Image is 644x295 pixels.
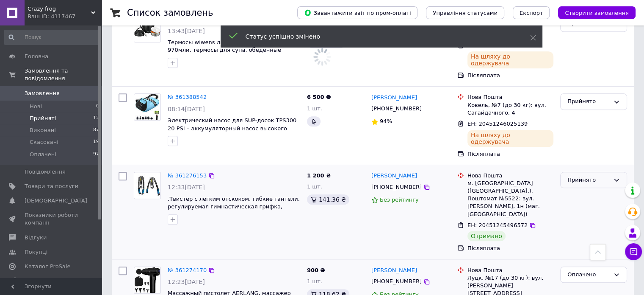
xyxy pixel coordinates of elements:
[567,97,610,106] div: Прийнято
[467,172,553,180] div: Нова Пошта
[307,105,322,112] span: 1 шт.
[467,180,553,218] div: м. [GEOGRAPHIC_DATA] ([GEOGRAPHIC_DATA].), Поштомат №5522: вул. [PERSON_NAME], 1н (маг. [GEOGRAPH...
[467,130,553,147] div: На шляху до одержувача
[25,277,54,285] span: Аналітика
[307,267,325,273] span: 900 ₴
[168,196,300,226] a: .Твистер с легким отскоком, гибкие гантели, регулируемая гимнастическая грифка, тренажер для трен...
[30,138,58,146] span: Скасовані
[307,194,349,205] div: 141.36 ₴
[426,6,504,19] button: Управління статусами
[567,176,610,185] div: Прийнято
[96,103,99,110] span: 0
[25,248,47,256] span: Покупці
[30,151,56,158] span: Оплачені
[134,15,161,42] a: Фото товару
[304,9,411,17] span: Завантажити звіт по пром-оплаті
[297,6,417,19] button: Завантажити звіт по пром-оплаті
[25,168,66,176] span: Повідомлення
[168,184,205,191] span: 12:33[DATE]
[467,150,553,158] div: Післяплата
[134,172,160,199] img: Фото товару
[28,5,91,13] span: Crazy frog
[467,51,553,68] div: На шляху до одержувача
[134,172,161,199] a: Фото товару
[307,278,322,284] span: 1 шт.
[30,103,42,110] span: Нові
[4,30,100,45] input: Пошук
[467,72,553,79] div: Післяплата
[433,10,498,16] span: Управління статусами
[93,151,99,158] span: 97
[307,183,322,190] span: 1 шт.
[168,117,296,147] a: Электрический насос для SUP-досок TPS300 20 PSI – аккумуляторный насос высокого давления, двухсту...
[25,67,102,82] span: Замовлення та повідомлення
[25,90,60,97] span: Замовлення
[134,267,161,294] a: Фото товару
[370,182,423,193] div: [PHONE_NUMBER]
[558,6,636,19] button: Створити замовлення
[520,10,543,16] span: Експорт
[550,9,636,16] a: Створити замовлення
[565,10,629,16] span: Створити замовлення
[25,211,78,227] span: Показники роботи компанії
[168,267,207,273] a: № 361274170
[467,222,528,228] span: ЕН: 20451245496572
[135,94,159,120] img: Фото товару
[168,28,205,34] span: 13:43[DATE]
[168,94,207,100] a: № 361388542
[467,93,553,101] div: Нова Пошта
[25,263,70,270] span: Каталог ProSale
[513,6,550,19] button: Експорт
[370,276,423,287] div: [PHONE_NUMBER]
[380,118,392,124] span: 94%
[307,94,331,100] span: 6 500 ₴
[127,8,213,18] h1: Список замовлень
[25,183,78,190] span: Товари та послуги
[168,106,205,112] span: 08:14[DATE]
[25,53,48,60] span: Головна
[28,13,102,20] div: Ваш ID: 4117467
[380,197,419,203] span: Без рейтингу
[93,126,99,134] span: 87
[25,234,47,242] span: Відгуки
[134,16,160,42] img: Фото товару
[134,93,161,121] a: Фото товару
[168,172,207,179] a: № 361276153
[467,121,528,127] span: ЕН: 20451246025139
[371,94,417,102] a: [PERSON_NAME]
[307,172,331,179] span: 1 200 ₴
[93,138,99,146] span: 19
[467,101,553,117] div: Ковель, №7 (до 30 кг): вул. Сагайдачного, 4
[371,172,417,180] a: [PERSON_NAME]
[25,197,87,205] span: [DEMOGRAPHIC_DATA]
[30,115,56,122] span: Прийняті
[135,267,160,293] img: Фото товару
[246,32,509,41] div: Статус успішно змінено
[168,39,298,69] a: Термосы wiwens для горячей еды, взрослые, 970мли, термосы для супа, обеденные контейнеры с широки...
[168,278,205,285] span: 12:23[DATE]
[371,267,417,275] a: [PERSON_NAME]
[93,115,99,122] span: 12
[567,270,610,279] div: Оплачено
[30,126,56,134] span: Виконані
[467,244,553,252] div: Післяплата
[370,103,423,114] div: [PHONE_NUMBER]
[625,243,642,260] button: Чат з покупцем
[467,267,553,274] div: Нова Пошта
[467,231,506,241] div: Отримано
